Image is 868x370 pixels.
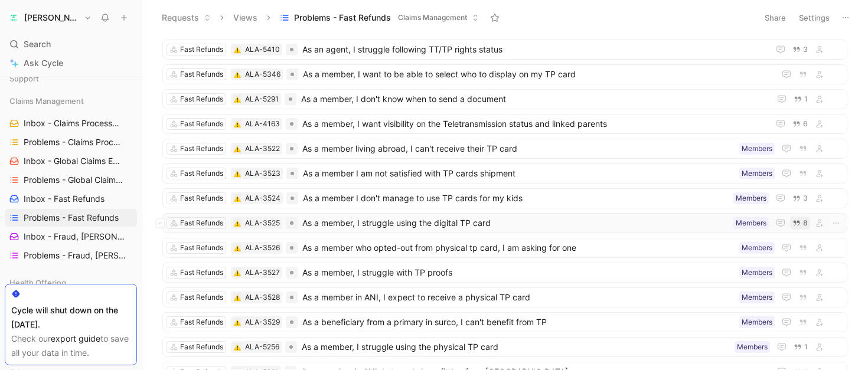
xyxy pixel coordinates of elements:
[233,70,242,78] div: ⚠️
[233,293,242,302] div: ⚠️
[180,168,223,179] div: Fast Refunds
[742,168,772,179] div: Members
[233,120,242,128] div: ⚠️
[234,220,241,227] img: ⚠️
[245,68,280,80] div: ALA-5346
[228,9,263,27] button: Views
[5,247,137,264] a: Problems - Fraud, [PERSON_NAME] & [PERSON_NAME]
[5,133,137,151] a: Problems - Claims Processing
[162,287,847,307] a: Fast Refunds⚠️ALA-3528As a member in ANI, I expect to receive a physical TP cardMembers
[234,319,241,326] img: ⚠️
[162,40,847,60] a: Fast Refunds⚠️ALA-5410As an agent, I struggle following TT/TP rights status3
[8,12,19,24] img: Alan
[245,118,280,130] div: ALA-4163
[5,70,137,87] div: Support
[24,56,63,70] span: Ask Cycle
[791,340,810,353] button: 1
[245,217,280,229] div: ALA-3525
[302,241,735,255] span: As a member who opted-out from physical tp card, I am asking for one
[233,244,242,252] div: ⚠️
[803,220,808,227] span: 8
[24,231,126,243] span: Inbox - Fraud, [PERSON_NAME] & [PERSON_NAME]
[736,217,766,229] div: Members
[11,303,130,332] div: Cycle will shut down on the [DATE].
[303,166,735,181] span: As a member I am not satisfied with TP cards shipment
[51,333,100,343] a: export guide
[5,274,137,295] div: Health Offering
[234,47,241,54] img: ⚠️
[790,192,810,205] button: 3
[162,337,847,357] a: Fast Refunds⚠️ALA-5256As a member, I struggle using the physical TP cardMembers1
[11,332,130,360] div: Check our to save all your data in time.
[24,155,123,167] span: Inbox - Global Claims Experience
[790,217,810,230] button: 8
[245,316,280,328] div: ALA-3529
[234,344,241,351] img: ⚠️
[302,290,735,304] span: As a member in ANI, I expect to receive a physical TP card
[162,238,847,258] a: Fast Refunds⚠️ALA-3526As a member who opted-out from physical tp card, I am asking for oneMembers
[398,12,467,24] span: Claims Management
[294,12,391,24] span: Problems - Fast Refunds
[736,192,766,204] div: Members
[233,45,242,54] button: ⚠️
[234,121,241,128] img: ⚠️
[162,312,847,332] a: Fast Refunds⚠️ALA-3529As a beneficiary from a primary in surco, I can't benefit from TPMembers
[234,195,241,202] img: ⚠️
[5,114,137,132] a: Inbox - Claims Processing
[803,195,808,202] span: 3
[737,341,768,353] div: Members
[233,145,242,153] button: ⚠️
[162,139,847,159] a: Fast Refunds⚠️ALA-3522As a member living abroad, I can't receive their TP cardMembers
[5,92,137,110] div: Claims Management
[245,168,280,179] div: ALA-3523
[234,146,241,153] img: ⚠️
[275,9,484,27] button: Problems - Fast RefundsClaims Management
[162,163,847,184] a: Fast Refunds⚠️ALA-3523As a member I am not satisfied with TP cards shipmentMembers
[302,117,764,131] span: As a member, I want visibility on the Teletransmission status and linked parents
[245,44,280,55] div: ALA-5410
[9,277,66,289] span: Health Offering
[234,96,241,103] img: ⚠️
[804,96,808,103] span: 1
[5,274,137,292] div: Health Offering
[233,318,242,326] div: ⚠️
[790,117,810,130] button: 6
[234,171,241,178] img: ⚠️
[5,152,137,170] a: Inbox - Global Claims Experience
[24,12,79,23] h1: [PERSON_NAME]
[180,217,223,229] div: Fast Refunds
[162,188,847,208] a: Fast Refunds⚠️ALA-3524As a member I don't manage to use TP cards for my kidsMembers3
[5,54,137,72] a: Ask Cycle
[5,92,137,264] div: Claims ManagementInbox - Claims ProcessingProblems - Claims ProcessingInbox - Global Claims Exper...
[24,37,51,51] span: Search
[233,269,242,277] button: ⚠️
[180,93,223,105] div: Fast Refunds
[234,294,241,302] img: ⚠️
[804,343,808,351] span: 1
[233,343,242,351] button: ⚠️
[233,169,242,178] div: ⚠️
[162,114,847,134] a: Fast Refunds⚠️ALA-4163As a member, I want visibility on the Teletransmission status and linked pa...
[245,292,280,303] div: ALA-3528
[233,95,242,103] div: ⚠️
[180,341,223,353] div: Fast Refunds
[5,209,137,227] a: Problems - Fast Refunds
[9,95,84,107] span: Claims Management
[24,136,122,148] span: Problems - Claims Processing
[791,93,810,106] button: 1
[180,118,223,130] div: Fast Refunds
[742,242,772,254] div: Members
[24,193,105,205] span: Inbox - Fast Refunds
[9,73,39,84] span: Support
[180,44,223,55] div: Fast Refunds
[162,213,847,233] a: Fast Refunds⚠️ALA-3525As a member, I struggle using the digital TP cardMembers8
[759,9,791,26] button: Share
[24,117,121,129] span: Inbox - Claims Processing
[180,292,223,303] div: Fast Refunds
[742,143,772,155] div: Members
[233,194,242,202] button: ⚠️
